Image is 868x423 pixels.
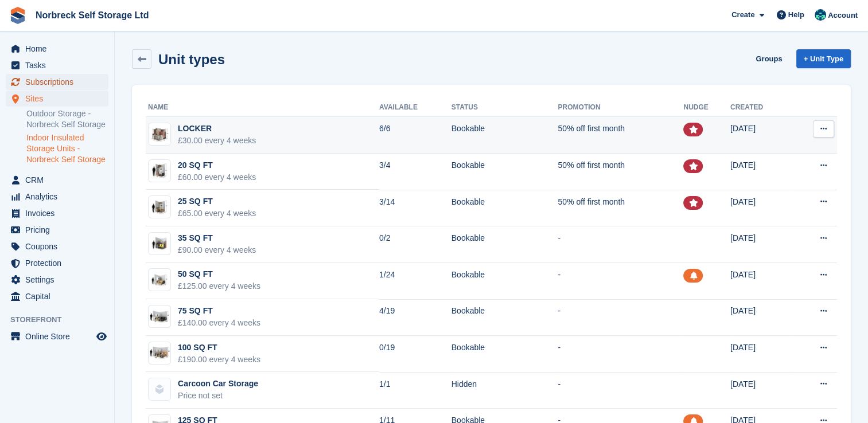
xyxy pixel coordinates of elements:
td: - [558,299,683,336]
a: Preview store [95,330,108,343]
img: 20-sqft-unit.jpg [149,162,170,179]
span: Account [828,10,858,21]
td: 50% off first month [558,117,683,154]
a: menu [6,205,108,221]
div: £90.00 every 4 weeks [178,244,256,256]
a: menu [6,189,108,205]
td: Bookable [451,226,558,263]
span: Analytics [25,189,94,205]
a: Norbreck Self Storage Ltd [31,6,153,25]
a: menu [6,41,108,57]
img: Locker%20Medium%201m%20(002).jpg [149,123,170,145]
img: Sally King [815,9,826,21]
td: Bookable [451,154,558,190]
td: [DATE] [730,226,792,263]
a: + Unit Type [796,49,851,68]
a: menu [6,91,108,107]
span: Coupons [25,238,94,254]
div: £65.00 every 4 weeks [178,207,256,220]
th: Available [379,99,451,117]
span: Capital [25,288,94,304]
a: menu [6,272,108,288]
div: Price not set [178,390,258,402]
td: Bookable [451,336,558,373]
span: Sites [25,91,94,107]
img: 100-sqft-unit.jpg [149,344,170,361]
th: Name [146,99,379,117]
img: 75-sqft-unit.jpg [149,308,170,325]
div: £60.00 every 4 weeks [178,171,256,183]
td: [DATE] [730,299,792,336]
td: Hidden [451,372,558,409]
td: [DATE] [730,154,792,190]
th: Nudge [683,99,730,117]
td: [DATE] [730,263,792,300]
th: Status [451,99,558,117]
td: 0/19 [379,336,451,373]
td: - [558,226,683,263]
span: Protection [25,255,94,271]
span: Storefront [10,314,114,326]
div: 100 SQ FT [178,342,260,354]
span: CRM [25,172,94,188]
span: Home [25,41,94,57]
a: Indoor Insulated Storage Units - Norbreck Self Storage [26,132,108,165]
td: - [558,336,683,373]
a: menu [6,328,108,344]
td: [DATE] [730,336,792,373]
td: - [558,263,683,300]
span: Help [788,9,804,21]
td: [DATE] [730,372,792,409]
td: 0/2 [379,226,451,263]
a: menu [6,74,108,90]
a: Groups [751,49,787,68]
div: £125.00 every 4 weeks [178,280,260,292]
td: - [558,372,683,409]
td: [DATE] [730,190,792,226]
td: Bookable [451,263,558,300]
span: Tasks [25,57,94,73]
img: 25-sqft-unit.jpg [149,199,170,216]
div: 35 SQ FT [178,232,256,244]
div: LOCKER [178,123,256,135]
td: 3/4 [379,154,451,190]
img: 50-sqft-unit.jpg [149,272,170,288]
div: 75 SQ FT [178,305,260,317]
a: menu [6,172,108,188]
a: menu [6,238,108,254]
td: 6/6 [379,117,451,154]
td: Bookable [451,117,558,154]
a: menu [6,222,108,238]
div: 20 SQ FT [178,159,256,171]
img: blank-unit-type-icon-ffbac7b88ba66c5e286b0e438baccc4b9c83835d4c34f86887a83fc20ec27e7b.svg [149,378,170,400]
td: Bookable [451,190,558,226]
a: menu [6,288,108,304]
span: Subscriptions [25,74,94,90]
div: £140.00 every 4 weeks [178,317,260,329]
td: 1/1 [379,372,451,409]
td: Bookable [451,299,558,336]
td: 50% off first month [558,154,683,190]
th: Promotion [558,99,683,117]
a: menu [6,255,108,271]
span: Create [731,9,754,21]
img: 35-sqft-unit.jpg [149,236,170,252]
td: 1/24 [379,263,451,300]
a: menu [6,57,108,73]
th: Created [730,99,792,117]
div: £30.00 every 4 weeks [178,135,256,147]
div: 25 SQ FT [178,195,256,207]
span: Pricing [25,222,94,238]
td: 50% off first month [558,190,683,226]
span: Online Store [25,328,94,344]
div: £190.00 every 4 weeks [178,354,260,366]
span: Invoices [25,205,94,221]
a: Outdoor Storage - Norbreck Self Storage [26,108,108,130]
td: 4/19 [379,299,451,336]
div: 50 SQ FT [178,268,260,280]
span: Settings [25,272,94,288]
td: [DATE] [730,117,792,154]
h2: Unit types [158,52,225,67]
td: 3/14 [379,190,451,226]
img: stora-icon-8386f47178a22dfd0bd8f6a31ec36ba5ce8667c1dd55bd0f319d3a0aa187defe.svg [9,7,26,24]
